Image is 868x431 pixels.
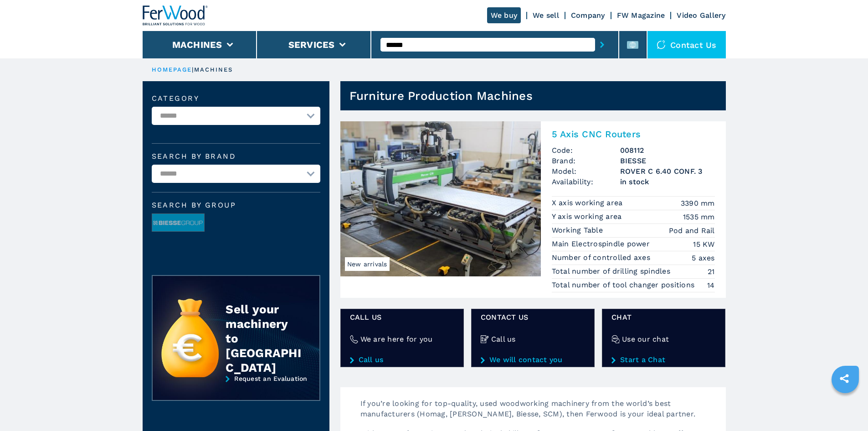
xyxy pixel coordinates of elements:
[350,356,454,364] a: Call us
[611,312,716,322] span: Chat
[595,34,609,55] button: submit-button
[194,66,233,74] p: machines
[143,5,208,26] img: Ferwood
[829,390,861,424] iframe: Chat
[657,40,666,49] img: Contact us
[351,398,726,428] p: If you’re looking for top-quality, used woodworking machinery from the world’s best manufacturers...
[833,367,856,390] a: sharethis
[552,198,625,208] p: X axis working area
[533,11,559,20] a: We sell
[481,312,585,322] span: CONTACT US
[620,166,715,177] h3: ROVER C 6.40 CONF. 3
[617,11,665,20] a: FW Magazine
[226,302,301,375] div: Sell your machinery to [GEOGRAPHIC_DATA]
[152,153,320,160] label: Search by brand
[491,334,516,344] h4: Call us
[571,11,605,20] a: Company
[552,129,715,140] h2: 5 Axis CNC Routers
[152,214,204,232] img: image
[683,212,715,222] em: 1535 mm
[152,202,320,209] span: Search by group
[552,212,624,222] p: Y axis working area
[552,145,620,156] span: Code:
[481,356,585,364] a: We will contact you
[487,7,521,23] a: We buy
[192,66,194,73] span: |
[620,145,715,156] h3: 008112
[350,312,454,322] span: Call us
[288,39,335,50] button: Services
[360,334,433,344] h4: We are here for you
[620,177,715,187] span: in stock
[708,266,715,277] em: 21
[345,257,390,271] span: New arrivals
[707,280,715,291] em: 14
[552,177,620,187] span: Availability:
[622,334,669,344] h4: Use our chat
[681,198,715,208] em: 3390 mm
[611,335,620,343] img: Use our chat
[340,121,541,276] img: 5 Axis CNC Routers BIESSE ROVER C 6.40 CONF. 3
[552,253,653,263] p: Number of controlled axes
[552,166,620,177] span: Model:
[172,39,222,50] button: Machines
[552,225,606,235] p: Working Table
[152,66,192,73] a: HOMEPAGE
[620,156,715,166] h3: BIESSE
[552,239,652,249] p: Main Electrospindle power
[349,88,533,103] h1: Furniture Production Machines
[481,335,489,343] img: Call us
[552,280,697,290] p: Total number of tool changer positions
[152,95,320,102] label: Category
[647,31,726,58] div: Contact us
[552,266,673,276] p: Total number of drilling spindles
[350,335,358,343] img: We are here for you
[340,121,726,298] a: 5 Axis CNC Routers BIESSE ROVER C 6.40 CONF. 3New arrivals5 Axis CNC RoutersCode:008112Brand:BIES...
[692,253,715,263] em: 5 axes
[552,156,620,166] span: Brand:
[693,239,714,249] em: 15 KW
[669,225,715,236] em: Pod and Rail
[152,375,320,408] a: Request an Evaluation
[677,11,725,20] a: Video Gallery
[611,356,716,364] a: Start a Chat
